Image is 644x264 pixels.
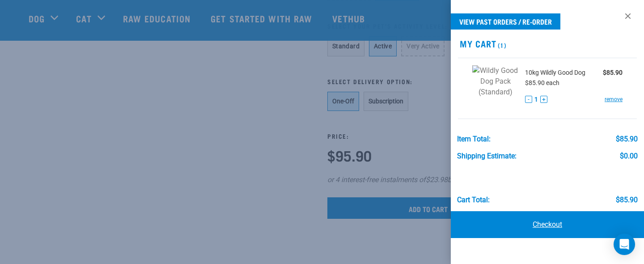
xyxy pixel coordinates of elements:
[457,196,490,204] div: Cart total:
[472,65,518,111] img: Wildly Good Dog Pack (Standard)
[534,95,538,104] span: 1
[451,13,560,30] a: View past orders / re-order
[496,43,507,47] span: (1)
[457,135,491,143] div: Item Total:
[616,196,638,204] div: $85.90
[603,69,623,76] strong: $85.90
[525,96,532,103] button: -
[540,96,547,103] button: +
[620,152,638,160] div: $0.00
[525,68,585,77] span: 10kg Wildly Good Dog
[605,95,623,103] a: remove
[451,211,644,238] a: Checkout
[525,79,559,86] span: $85.90 each
[614,234,635,255] div: Open Intercom Messenger
[451,38,644,49] h2: My Cart
[616,135,638,143] div: $85.90
[457,152,517,160] div: Shipping Estimate:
